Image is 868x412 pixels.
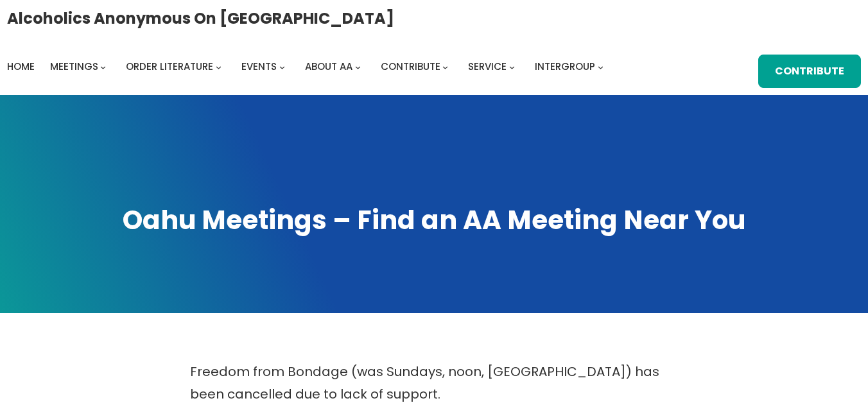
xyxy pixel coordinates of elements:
a: Contribute [381,58,440,76]
button: Intergroup submenu [598,64,603,69]
a: Alcoholics Anonymous on [GEOGRAPHIC_DATA] [7,4,394,32]
a: Meetings [50,58,98,76]
button: Meetings submenu [100,64,106,69]
a: Service [468,58,507,76]
span: Meetings [50,60,98,73]
a: About AA [305,58,352,76]
button: About AA submenu [355,64,361,69]
nav: Intergroup [7,58,608,76]
button: Order Literature submenu [216,64,221,69]
span: Intergroup [535,60,595,73]
span: Home [7,60,35,73]
p: Freedom from Bondage (was Sundays, noon, [GEOGRAPHIC_DATA]) has been cancelled due to lack of sup... [190,361,678,406]
button: Service submenu [509,64,515,69]
span: Contribute [381,60,440,73]
a: Home [7,58,35,76]
a: Events [241,58,277,76]
a: Contribute [758,55,861,88]
span: Events [241,60,277,73]
a: Intergroup [535,58,595,76]
button: Contribute submenu [442,64,448,69]
span: Service [468,60,507,73]
button: Events submenu [279,64,285,69]
span: Order Literature [126,60,213,73]
h1: Oahu Meetings – Find an AA Meeting Near You [13,202,855,237]
span: About AA [305,60,352,73]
